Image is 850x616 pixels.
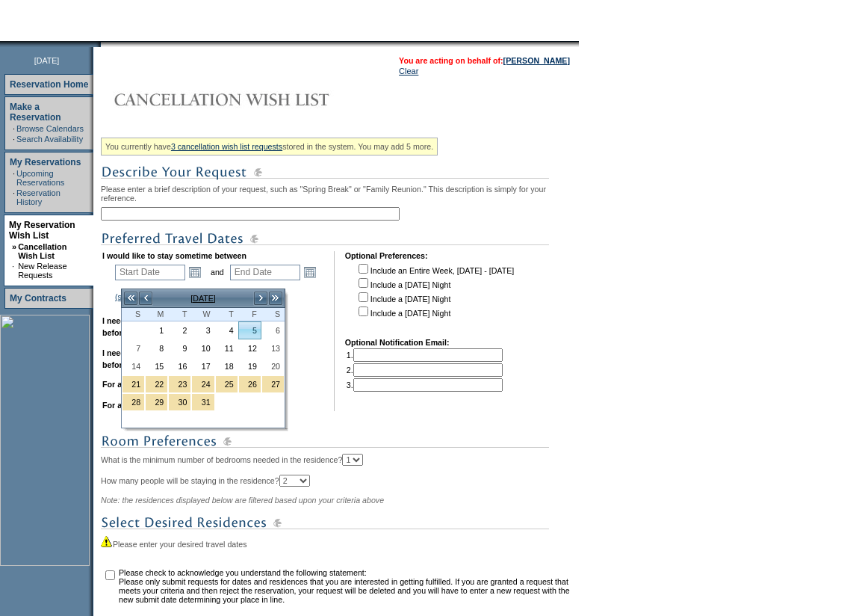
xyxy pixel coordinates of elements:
a: > [253,291,268,306]
td: Include an Entire Week, [DATE] - [DATE] Include a [DATE] Night Include a [DATE] Night Include a [... [356,262,514,327]
a: 11 [216,340,238,357]
a: 29 [146,394,167,410]
a: 9 [169,340,190,357]
a: 27 [262,376,284,392]
td: New Year's Holiday [122,393,145,411]
td: Thursday, December 04, 2025 [215,321,238,339]
a: 20 [262,358,284,375]
a: 31 [192,394,214,410]
td: · [13,188,15,206]
a: Make a Reservation [10,102,61,123]
a: [PERSON_NAME] [503,56,570,65]
b: Optional Notification Email: [345,338,450,347]
td: and [208,262,226,283]
th: Monday [145,308,168,321]
td: Monday, December 15, 2025 [145,357,168,375]
a: Upcoming Reservations [16,169,64,187]
b: I need a minimum of [102,316,179,325]
td: Christmas Holiday [215,375,238,393]
td: New Year's Holiday [168,393,191,411]
td: 2. [347,363,503,377]
td: · [13,135,15,144]
td: Saturday, December 20, 2025 [261,357,285,375]
b: I need a maximum of [102,348,181,357]
a: My Reservation Wish List [9,220,75,241]
div: You currently have stored in the system. You may add 5 more. [101,138,438,155]
b: I would like to stay sometime between [102,251,246,260]
td: Friday, December 12, 2025 [238,339,261,357]
td: · [12,262,16,280]
td: Tuesday, December 02, 2025 [168,321,191,339]
td: Christmas Holiday [238,375,261,393]
td: Monday, December 08, 2025 [145,339,168,357]
img: promoShadowLeftCorner.gif [96,41,101,47]
a: 2 [169,322,190,339]
td: Thursday, December 18, 2025 [215,357,238,375]
td: Christmas Holiday [261,375,285,393]
a: 6 [262,322,284,339]
a: Open the calendar popup. [302,264,318,280]
span: Note: the residences displayed below are filtered based upon your criteria above [101,496,384,505]
td: Wednesday, December 17, 2025 [191,357,214,375]
a: 15 [146,358,167,375]
td: Please check to acknowledge you understand the following statement: Please only submit requests f... [119,568,574,604]
a: Reservation Home [10,79,88,90]
td: Saturday, December 06, 2025 [261,321,285,339]
a: 3 [192,322,214,339]
a: 1 [146,322,167,339]
span: You are acting on behalf of: [399,56,570,65]
b: For a maximum of [102,401,171,410]
a: 19 [239,358,261,375]
a: 30 [169,394,190,410]
a: 3 cancellation wish list requests [171,142,282,151]
td: Friday, December 05, 2025 [238,321,261,339]
a: Browse Calendars [16,124,84,133]
a: 23 [169,376,190,392]
a: 14 [122,358,144,375]
span: [DATE] [34,56,60,65]
td: Monday, December 01, 2025 [145,321,168,339]
a: 12 [239,340,261,357]
a: 16 [169,358,190,375]
td: New Year's Holiday [191,393,214,411]
th: Sunday [122,308,145,321]
a: Reservation History [16,188,61,206]
td: Wednesday, December 03, 2025 [191,321,214,339]
a: 24 [192,376,214,392]
a: 17 [192,358,214,375]
input: Date format: M/D/Y. Shortcut keys: [T] for Today. [UP] or [.] for Next Day. [DOWN] or [,] for Pre... [230,265,300,280]
a: Open the calendar popup. [187,264,203,280]
b: For a minimum of [102,380,169,389]
img: icon_alert2.gif [101,535,113,547]
a: 25 [216,376,238,392]
td: 1. [347,348,503,362]
input: Date format: M/D/Y. Shortcut keys: [T] for Today. [UP] or [.] for Next Day. [DOWN] or [,] for Pre... [115,265,185,280]
a: (show holiday calendar) [115,292,199,301]
a: Cancellation Wish List [18,242,66,260]
th: Saturday [261,308,285,321]
a: 18 [216,358,238,375]
td: Tuesday, December 09, 2025 [168,339,191,357]
th: Thursday [215,308,238,321]
div: Please enter your desired travel dates [101,535,575,549]
td: · [13,169,15,187]
td: Christmas Holiday [191,375,214,393]
b: Optional Preferences: [345,251,428,260]
th: Friday [238,308,261,321]
a: My Contracts [10,293,66,304]
img: subTtlRoomPreferences.gif [101,432,549,451]
img: Cancellation Wish List [101,84,400,114]
a: 13 [262,340,284,357]
a: << [123,291,138,306]
a: 4 [216,322,238,339]
a: >> [268,291,283,306]
a: 22 [146,376,167,392]
b: » [12,242,16,251]
td: Friday, December 19, 2025 [238,357,261,375]
a: 10 [192,340,214,357]
img: blank.gif [101,41,102,47]
a: 5 [239,322,261,339]
a: My Reservations [10,157,81,167]
a: 8 [146,340,167,357]
td: New Year's Holiday [145,393,168,411]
